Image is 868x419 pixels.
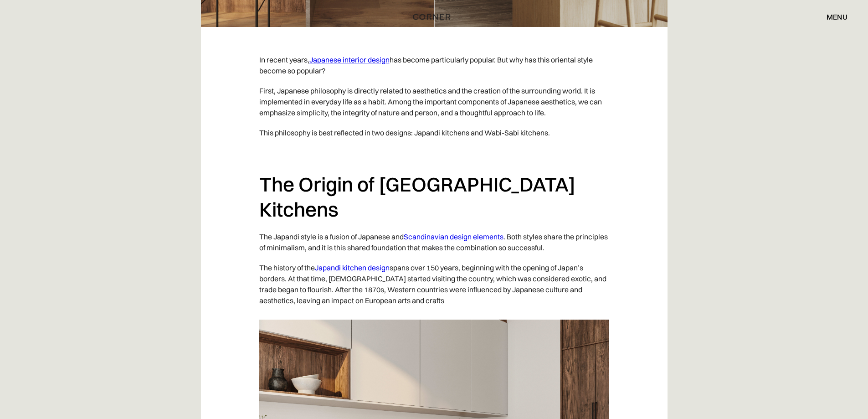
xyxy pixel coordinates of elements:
[403,11,466,23] a: home
[259,123,609,143] p: This philosophy is best reflected in two designs: Japandi kitchens and Wabi-Sabi kitchens.
[827,13,847,21] div: menu
[817,9,847,25] div: menu
[309,55,390,64] a: Japanese interior design
[259,143,609,163] p: ‍
[259,172,609,222] h2: The Origin of [GEOGRAPHIC_DATA] Kitchens
[259,81,609,123] p: First, Japanese philosophy is directly related to aesthetics and the creation of the surrounding ...
[404,232,503,241] a: Scandinavian design elements
[259,227,609,258] p: The Japandi style is a fusion of Japanese and . Both styles share the principles of minimalism, a...
[315,263,390,272] a: Japandi kitchen design
[259,258,609,310] p: The history of the spans over 150 years, beginning with the opening of Japan’s borders. At that t...
[259,50,609,81] p: In recent years, has become particularly popular. But why has this oriental style become so popular?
